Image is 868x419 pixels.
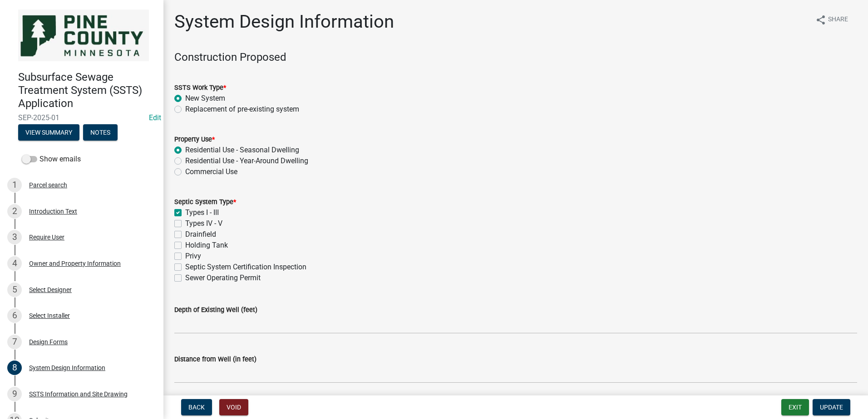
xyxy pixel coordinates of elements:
[29,339,68,345] div: Design Forms
[18,124,79,141] button: View Summary
[185,273,261,283] label: Sewer Operating Permit
[7,256,22,271] div: 4
[7,283,22,297] div: 5
[185,251,201,262] label: Privy
[174,307,257,313] label: Depth of Existing Well (feet)
[7,361,22,375] div: 8
[185,240,228,251] label: Holding Tank
[29,391,128,397] div: SSTS Information and Site Drawing
[185,93,225,104] label: New System
[188,404,205,411] span: Back
[185,156,308,166] label: Residential Use - Year-Around Dwelling
[185,262,306,273] label: Septic System Certification Inspection
[813,399,850,415] button: Update
[219,399,248,415] button: Void
[181,399,212,415] button: Back
[781,399,809,415] button: Exit
[174,136,215,143] label: Property Use
[149,113,161,122] wm-modal-confirm: Edit Application Number
[185,145,299,156] label: Residential Use - Seasonal Dwelling
[820,404,843,411] span: Update
[185,218,222,229] label: Types IV - V
[174,85,226,91] label: SSTS Work Type
[174,356,256,363] label: Distance from Well (in feet)
[174,199,236,205] label: Septic System Type
[185,229,216,240] label: Drainfield
[18,113,145,122] span: SEP-2025-01
[29,234,64,240] div: Require User
[815,15,826,25] i: share
[808,11,855,29] button: shareShare
[29,312,70,319] div: Select Installer
[29,208,77,214] div: Introduction Text
[7,204,22,219] div: 2
[7,387,22,401] div: 9
[185,166,237,177] label: Commercial Use
[22,154,81,165] label: Show emails
[83,130,118,137] wm-modal-confirm: Notes
[18,130,79,137] wm-modal-confirm: Summary
[7,230,22,244] div: 3
[174,51,857,64] h4: Construction Proposed
[7,308,22,323] div: 6
[83,124,118,141] button: Notes
[18,71,156,110] h4: Subsurface Sewage Treatment System (SSTS) Application
[29,365,105,371] div: System Design Information
[149,113,161,122] a: Edit
[828,15,848,25] span: Share
[18,10,149,61] img: Pine County, Minnesota
[185,104,299,115] label: Replacement of pre-existing system
[29,182,67,188] div: Parcel search
[7,178,22,192] div: 1
[174,11,394,33] h1: System Design Information
[7,335,22,349] div: 7
[29,260,121,267] div: Owner and Property Information
[185,207,219,218] label: Types I - III
[29,287,72,293] div: Select Designer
